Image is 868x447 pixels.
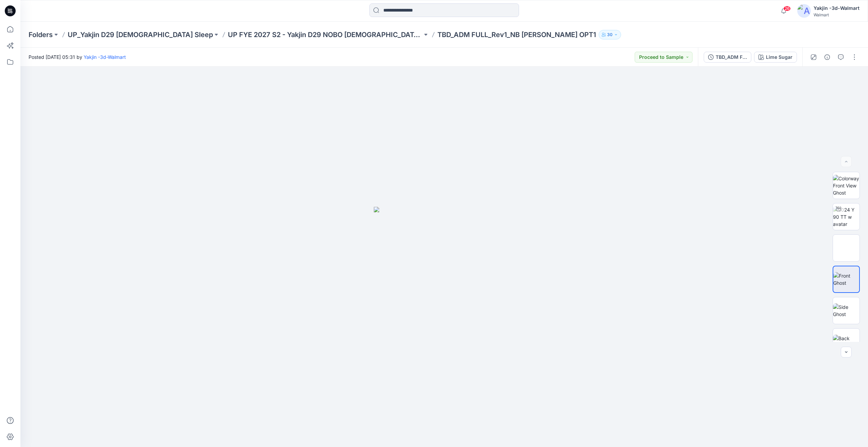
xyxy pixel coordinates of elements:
[797,4,811,18] img: avatar
[822,52,833,63] button: Details
[437,30,596,39] p: TBD_ADM FULL_Rev1_NB [PERSON_NAME] OPT1
[833,303,859,318] img: Side Ghost
[84,54,126,60] a: Yakjin -3d-Walmart
[833,335,859,349] img: Back Ghost
[766,53,792,61] div: Lime Sugar
[68,30,213,39] a: UP_Yakjin D29 [DEMOGRAPHIC_DATA] Sleep
[833,206,859,228] img: 2024 Y 90 TT w avatar
[228,30,422,39] a: UP FYE 2027 S2 - Yakjin D29 NOBO [DEMOGRAPHIC_DATA] Sleepwear
[836,245,856,252] img: INSPO
[716,53,747,61] div: TBD_ADM FULL_Rev1_NB TERRY SKORT OPT1
[814,4,859,12] div: Yakjin -3d-Walmart
[783,6,791,11] span: 26
[29,30,53,39] a: Folders
[754,52,797,63] button: Lime Sugar
[29,53,126,61] span: Posted [DATE] 05:31 by
[374,207,515,447] img: eyJhbGciOiJIUzI1NiIsImtpZCI6IjAiLCJzbHQiOiJzZXMiLCJ0eXAiOiJKV1QifQ.eyJkYXRhIjp7InR5cGUiOiJzdG9yYW...
[833,272,859,286] img: Front Ghost
[814,12,859,17] div: Walmart
[599,30,621,39] button: 30
[704,52,751,63] button: TBD_ADM FULL_Rev1_NB [PERSON_NAME] OPT1
[607,31,613,38] p: 30
[833,175,859,196] img: Colorway Front View Ghost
